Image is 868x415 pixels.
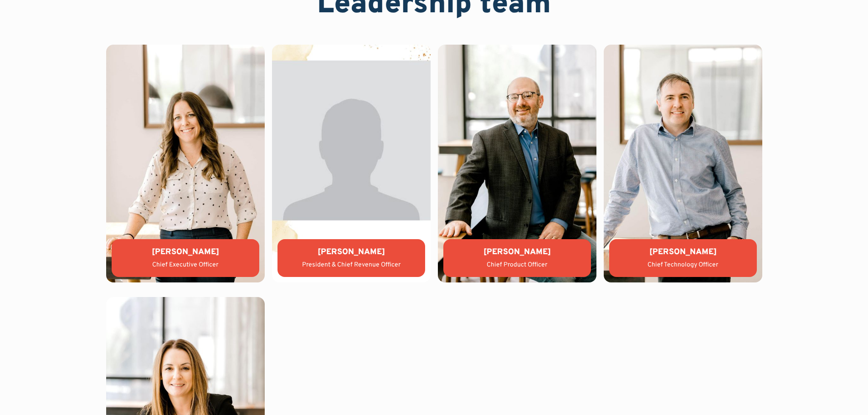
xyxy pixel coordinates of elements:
img: Tony Compton [604,45,762,282]
div: [PERSON_NAME] [451,246,584,258]
img: Matthew Groner [438,45,596,282]
div: [PERSON_NAME] [285,246,418,258]
img: Lauren Donalson [106,45,265,282]
div: President & Chief Revenue Officer [285,261,418,270]
img: Jason Wiley [272,45,431,282]
div: [PERSON_NAME] [119,246,252,258]
div: Chief Executive Officer [119,261,252,270]
div: Chief Product Officer [451,261,584,270]
div: Chief Technology Officer [616,261,750,270]
div: [PERSON_NAME] [616,246,750,258]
